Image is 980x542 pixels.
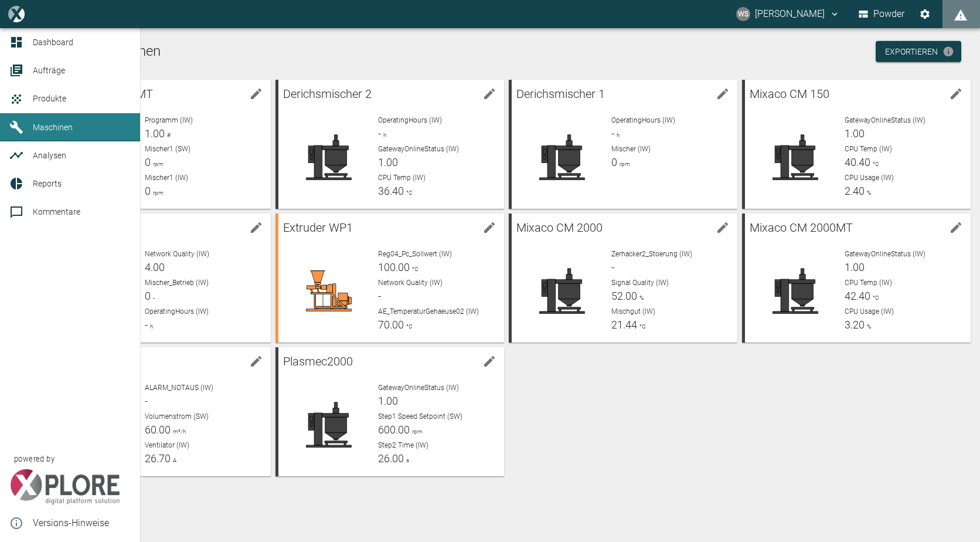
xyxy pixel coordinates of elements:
span: m³/h [171,428,186,435]
span: 21.44 [611,319,637,331]
span: rpm [617,161,630,167]
span: Mischer1 (SW) [145,145,190,153]
span: Mixaco CM 2000MT [750,221,853,235]
span: 1.00 [145,127,165,140]
span: Kommentare [33,207,80,216]
span: Mixaco CM 2000 [516,221,603,235]
span: 0 [145,156,151,168]
span: # [165,132,171,138]
span: Mischer1 (IW) [145,174,188,182]
span: 42.40 [845,290,870,302]
span: % [865,323,871,330]
span: 60.00 [145,424,171,436]
span: GatewayOnlineStatus (IW) [378,384,459,392]
span: Plasmec2000 [283,354,353,368]
span: Network Quality (IW) [145,250,209,258]
span: AE_TemperaturGehaeuse02 (IW) [378,307,479,316]
a: Exportieren [876,41,961,63]
span: - [145,395,148,407]
button: edit machine [244,350,268,373]
a: Derichsmischer 1edit machineOperatingHours (IW)-hMischer (IW)0rpm [509,80,737,209]
button: edit machine [711,82,734,106]
span: h [614,132,620,138]
span: 2.40 [845,185,865,197]
span: s [404,457,409,463]
span: 0 [611,156,617,168]
span: rpm [151,161,164,167]
button: edit machine [944,216,968,239]
span: h [148,323,153,330]
span: OperatingHours (IW) [378,116,442,124]
span: 40.40 [845,156,870,168]
a: Plasmec2000edit machineGatewayOnlineStatus (IW)1.00Step1 Speed Setpoint (SW)600.00rpmStep2 Time (... [275,347,504,476]
span: Mischer_Betrieb (IW) [145,279,209,287]
span: CPU Temp (IW) [845,145,892,153]
span: Versions-Hinweise [33,516,131,530]
span: 70.00 [378,319,404,331]
span: °C [404,189,413,196]
button: edit machine [244,216,268,239]
span: Network Quality (IW) [378,279,443,287]
span: CPU Usage (IW) [845,307,894,316]
img: Xplore Logo [9,469,120,504]
span: - [378,290,381,302]
span: Signal Quality (IW) [611,279,669,287]
button: edit machine [478,82,501,106]
a: Mixaco CM 150edit machineGatewayOnlineStatus (IW)1.00CPU Temp (IW)40.40°CCPU Usage (IW)2.40% [742,80,971,209]
button: edit machine [711,216,734,239]
h1: Aktuelle Maschinen [42,42,971,61]
span: - [611,261,614,273]
span: °C [637,323,646,330]
div: WS [736,7,750,21]
a: Mixaco CM 2000MTedit machineGatewayOnlineStatus (IW)1.00CPU Temp (IW)42.40°CCPU Usage (IW)3.20% [742,214,971,343]
a: Extruder WP1edit machineReg04_Pc_Sollwert (IW)100.00°CNetwork Quality (IW)-AE_TemperaturGehaeuse0... [275,214,504,343]
span: 1.00 [845,261,865,273]
span: Maschinen [33,123,73,132]
svg: Jetzt mit HF Export [942,46,954,57]
span: 0 [145,290,151,302]
a: Mixaco CM 1000MTedit machineProgramm (IW)1.00#Mischer1 (SW)0rpmMischer1 (IW)0rpm [42,80,271,209]
span: 36.40 [378,185,404,197]
span: OperatingHours (IW) [611,116,675,124]
span: 1.00 [378,156,398,168]
button: edit machine [244,82,268,106]
span: 26.70 [145,452,171,465]
span: % [865,189,871,196]
span: Ventilator (IW) [145,441,189,449]
a: new /machines [121,123,131,133]
span: Programm (IW) [145,116,193,124]
span: 4.00 [145,261,165,273]
span: CPU Usage (IW) [845,174,894,182]
a: new /analyses/list/0 [121,151,131,161]
span: 100.00 [378,261,410,273]
span: 0 [145,185,151,197]
button: edit machine [478,350,501,373]
span: 3.20 [845,319,865,331]
span: °C [404,323,413,330]
span: 1.00 [845,127,865,140]
span: rpm [410,428,423,435]
span: Step1 Speed Setpoint (SW) [378,412,462,421]
span: Aufträge [33,66,65,75]
span: Analysen [33,151,66,160]
span: 52.00 [611,290,637,302]
button: edit machine [944,82,968,106]
span: GatewayOnlineStatus (IW) [378,145,459,153]
span: °C [870,161,879,167]
span: Step2 Time (IW) [378,441,428,449]
span: Mischgut (IW) [611,307,655,316]
span: Extruder WP1 [283,221,353,235]
a: Mixaco CM 1000edit machineNetwork Quality (IW)4.00Mischer_Betrieb (IW)0-OperatingHours (IW)-h [42,214,271,343]
span: Zerhacker2_Stoerung (IW) [611,250,692,258]
button: wolfgang.schneider@kansaihelios-cws.de [734,4,842,25]
span: °C [870,294,879,301]
span: 600.00 [378,424,410,436]
span: Derichsmischer 1 [516,87,605,101]
button: edit machine [478,216,501,239]
span: Volumenstrom (SW) [145,412,209,421]
span: Derichsmischer 2 [283,87,372,101]
span: CPU Temp (IW) [378,174,426,182]
span: Dashboard [33,38,73,47]
span: % [637,294,644,301]
img: logo [8,6,24,22]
